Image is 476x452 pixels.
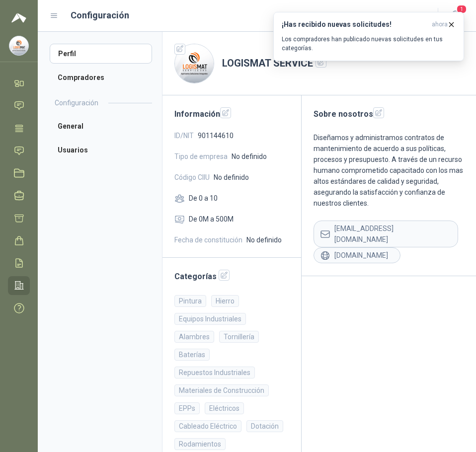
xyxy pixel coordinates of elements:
div: Cableado Eléctrico [174,420,241,432]
span: 1 [456,4,467,14]
div: Tornillería [219,331,259,343]
div: Eléctricos [205,402,244,414]
span: Código CIIU [174,172,210,183]
span: No definido [246,234,282,245]
img: Company Logo [9,36,28,55]
div: Equipos Industriales [174,313,246,325]
img: Logo peakr [11,12,26,24]
h1: LOGISMAT SERVICE [222,56,326,71]
p: Diseñamos y administramos contratos de mantenimiento de acuerdo a sus políticas, procesos y presu... [314,132,464,209]
div: Alambres [174,331,214,343]
div: [DOMAIN_NAME] [314,247,400,263]
span: No definido [232,151,267,162]
img: Company Logo [175,44,214,83]
a: General [50,116,152,136]
h2: Información [174,107,289,120]
h1: Configuración [71,8,129,22]
a: Usuarios [50,140,152,160]
span: Fecha de constitución [174,234,242,245]
a: Compradores [50,68,152,87]
div: EPPs [174,402,200,414]
h3: ¡Has recibido nuevas solicitudes! [282,20,428,29]
span: ahora [432,20,448,29]
div: Materiales de Construcción [174,384,269,396]
span: 901144610 [198,130,234,141]
span: Tipo de empresa [174,151,228,162]
h2: Configuración [55,97,98,108]
h2: Categorías [174,270,289,283]
div: Baterías [174,349,210,361]
span: ID/NIT [174,130,194,141]
div: Pintura [174,295,206,307]
a: Perfil [50,44,152,64]
span: De 0 a 10 [189,193,218,204]
div: Repuestos Industriales [174,367,255,378]
button: ¡Has recibido nuevas solicitudes!ahora Los compradores han publicado nuevas solicitudes en tus ca... [273,12,464,61]
div: Hierro [211,295,239,307]
h2: Sobre nosotros [314,107,464,120]
div: [EMAIL_ADDRESS][DOMAIN_NAME] [314,221,458,247]
span: De 0M a 500M [189,214,234,225]
button: 1 [446,7,464,25]
div: Rodamientos [174,438,226,450]
p: Los compradores han publicado nuevas solicitudes en tus categorías. [282,35,456,53]
div: Dotación [246,420,283,432]
span: No definido [214,172,249,183]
